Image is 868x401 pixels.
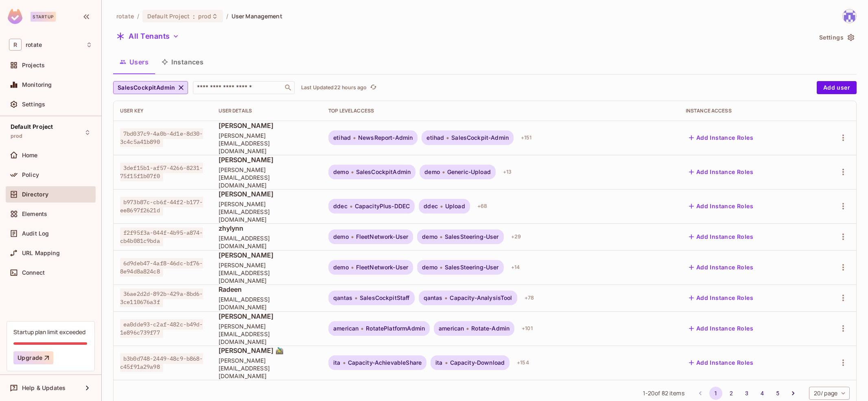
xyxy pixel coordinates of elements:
span: 6d9deb47-4af8-46dc-bf76-8e94d8a824c8 [120,258,203,277]
span: [PERSON_NAME] [219,121,315,130]
span: Capacity-AchievableShare [348,359,422,366]
span: american [333,325,359,332]
button: Go to page 5 [771,387,784,400]
span: qantas [333,295,352,301]
span: qantas [424,295,443,301]
span: 3def15b1-af57-4266-8231-75f15f1b07f0 [120,163,203,181]
nav: pagination navigation [693,387,801,400]
span: URL Mapping [22,250,60,256]
span: [EMAIL_ADDRESS][DOMAIN_NAME] [219,295,315,311]
button: refresh [368,83,378,93]
span: User Management [232,12,282,20]
span: demo [333,234,349,240]
button: Add Instance Roles [686,322,756,335]
span: R [9,39,22,51]
button: Instances [155,52,210,72]
div: User Key [120,108,206,114]
div: Top Level Access [328,108,673,114]
button: Add Instance Roles [686,230,756,243]
button: Settings [816,31,857,44]
span: Projects [22,62,45,68]
div: + 151 [518,131,535,144]
span: NewsReport-Admin [358,134,413,141]
button: Go to page 3 [740,387,753,400]
button: Users [113,52,155,72]
button: Add Instance Roles [686,165,756,178]
span: [PERSON_NAME] [219,312,315,321]
span: Click to refresh data [367,83,378,93]
span: prod [11,133,23,139]
span: ea0dde93-c2af-482c-b49d-1e896c739f77 [120,319,203,338]
span: ddec [424,203,438,209]
span: american [439,325,464,332]
button: Add Instance Roles [686,261,756,274]
span: Settings [22,101,45,108]
span: 1 - 20 of 82 items [643,389,684,398]
span: b973b87c-cb6f-44f2-b177-ee8697f2621d [120,197,203,216]
img: SReyMgAAAABJRU5ErkJggg== [8,9,22,24]
span: Connect [22,269,45,276]
span: demo [333,264,349,271]
span: Capacity-Download [450,359,505,366]
span: etihad [333,134,351,141]
span: ita [333,359,340,366]
button: Go to page 2 [725,387,738,400]
span: demo [422,234,437,240]
span: demo [422,264,437,271]
span: 7bd037c9-4a0b-4d1e-8d30-3c4c5a41b890 [120,128,203,147]
span: SalesCockpitAdmin [118,83,175,93]
div: Startup plan limit exceeded [13,328,85,336]
div: + 68 [474,200,490,213]
button: SalesCockpitAdmin [113,81,188,94]
li: / [226,12,228,20]
span: FleetNetwork-User [356,234,409,240]
span: Rotate-Admin [471,325,509,332]
button: Add Instance Roles [686,291,756,304]
span: Help & Updates [22,385,66,391]
span: Audit Log [22,230,49,237]
button: Add Instance Roles [686,131,756,144]
span: demo [424,169,440,175]
button: Add user [817,81,857,94]
span: [PERSON_NAME] [219,189,315,198]
button: Add Instance Roles [686,200,756,213]
button: page 1 [709,387,722,400]
span: SalesSteering-User [445,264,499,271]
button: Go to page 4 [756,387,769,400]
span: [PERSON_NAME][EMAIL_ADDRESS][DOMAIN_NAME] [219,322,315,346]
span: Default Project [147,12,190,20]
div: + 14 [508,261,523,274]
button: Upgrade [13,351,53,364]
span: [PERSON_NAME] [219,251,315,260]
span: ita [435,359,442,366]
div: + 78 [521,291,537,304]
li: / [137,12,139,20]
span: [PERSON_NAME][EMAIL_ADDRESS][DOMAIN_NAME] [219,132,315,155]
p: Last Updated 22 hours ago [301,84,367,91]
span: f2f95f3a-044f-4b95-a874-cb4b081c9bda [120,227,203,246]
span: SalesSteering-User [445,234,499,240]
div: 20 / page [809,387,850,400]
div: + 13 [500,165,515,178]
span: Home [22,152,38,159]
span: refresh [370,84,377,92]
span: [PERSON_NAME][EMAIL_ADDRESS][DOMAIN_NAME] [219,166,315,189]
span: [PERSON_NAME] [219,155,315,164]
span: RotatePlatformAdmin [366,325,425,332]
span: 36ae2d2d-892b-429a-8bd6-3ce110676a3f [120,289,203,307]
button: Add Instance Roles [686,356,756,369]
div: Instance Access [686,108,808,114]
span: the active workspace [116,12,134,20]
span: [PERSON_NAME][EMAIL_ADDRESS][DOMAIN_NAME] [219,200,315,223]
button: Go to next page [787,387,800,400]
span: Capacity-AnalysisTool [450,295,512,301]
button: All Tenants [113,30,182,43]
img: yoongjia@letsrotate.com [843,9,856,23]
span: prod [198,12,212,20]
span: b3b0d748-2449-48c9-b868-c45f91a29a98 [120,353,203,372]
span: Policy [22,172,39,178]
span: [PERSON_NAME][EMAIL_ADDRESS][DOMAIN_NAME] [219,261,315,284]
span: Default Project [11,123,53,130]
div: Startup [31,12,56,22]
span: : [192,13,195,20]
